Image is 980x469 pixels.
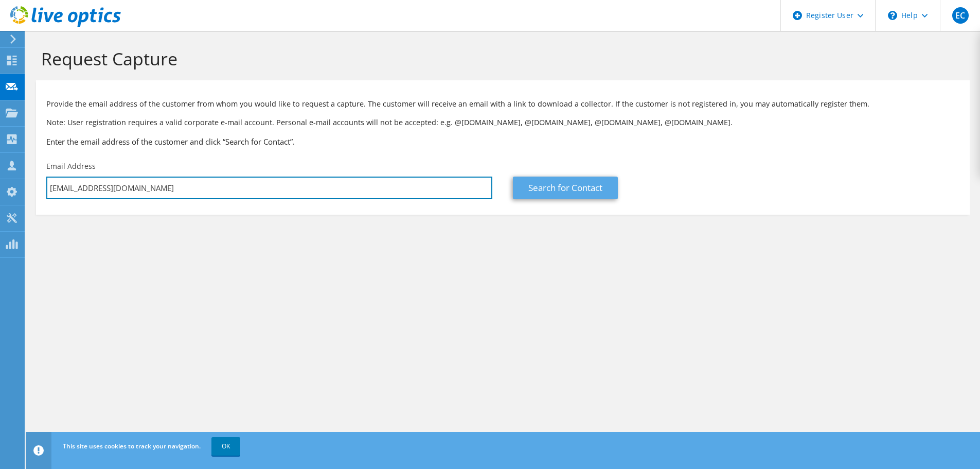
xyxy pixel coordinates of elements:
span: EC [952,7,969,24]
p: Note: User registration requires a valid corporate e-mail account. Personal e-mail accounts will ... [46,117,959,128]
a: Search for Contact [513,177,618,199]
h3: Enter the email address of the customer and click “Search for Contact”. [46,136,959,147]
svg: \n [888,11,897,20]
p: Provide the email address of the customer from whom you would like to request a capture. The cust... [46,98,959,110]
a: OK [211,437,240,456]
h1: Request Capture [41,48,959,70]
label: Email Address [46,161,96,171]
span: This site uses cookies to track your navigation. [63,442,201,450]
